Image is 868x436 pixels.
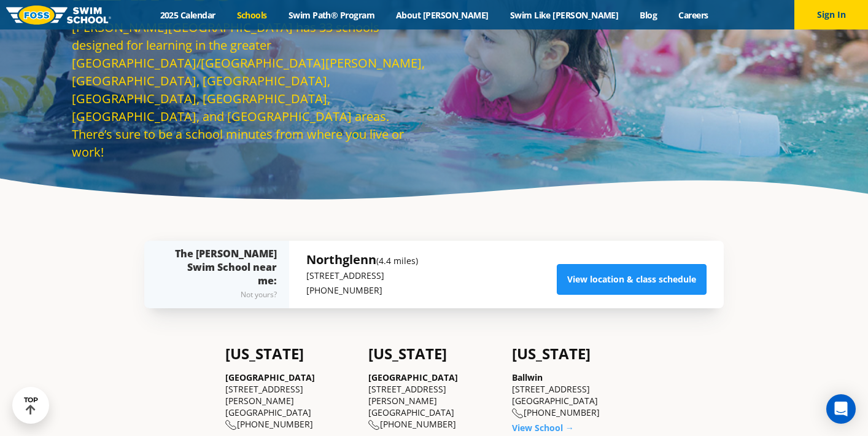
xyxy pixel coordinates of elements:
[386,9,500,21] a: About [PERSON_NAME]
[149,9,226,21] a: 2025 Calendar
[225,372,315,383] a: [GEOGRAPHIC_DATA]
[512,372,543,383] a: Ballwin
[169,247,277,302] div: The [PERSON_NAME] Swim School near me:
[557,264,707,295] a: View location & class schedule
[368,372,499,430] div: [STREET_ADDRESS][PERSON_NAME] [GEOGRAPHIC_DATA] [PHONE_NUMBER]
[368,345,499,362] h4: [US_STATE]
[668,9,719,21] a: Careers
[368,372,458,383] a: [GEOGRAPHIC_DATA]
[629,9,668,21] a: Blog
[512,345,643,362] h4: [US_STATE]
[277,9,385,21] a: Swim Path® Program
[512,372,643,419] div: [STREET_ADDRESS] [GEOGRAPHIC_DATA] [PHONE_NUMBER]
[6,6,111,25] img: FOSS Swim School Logo
[169,287,277,302] div: Not yours?
[24,396,38,415] div: TOP
[306,251,418,268] h5: Northglenn
[225,420,237,430] img: location-phone-o-icon.svg
[826,394,856,424] div: Open Intercom Messenger
[368,420,380,430] img: location-phone-o-icon.svg
[72,18,428,161] p: [PERSON_NAME][GEOGRAPHIC_DATA] has 33 schools designed for learning in the greater [GEOGRAPHIC_DA...
[306,268,418,283] p: [STREET_ADDRESS]
[499,9,629,21] a: Swim Like [PERSON_NAME]
[225,372,356,430] div: [STREET_ADDRESS][PERSON_NAME] [GEOGRAPHIC_DATA] [PHONE_NUMBER]
[376,255,418,267] small: (4.4 miles)
[226,9,277,21] a: Schools
[512,422,574,434] a: View School →
[225,345,356,362] h4: [US_STATE]
[512,408,524,419] img: location-phone-o-icon.svg
[306,283,418,298] p: [PHONE_NUMBER]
